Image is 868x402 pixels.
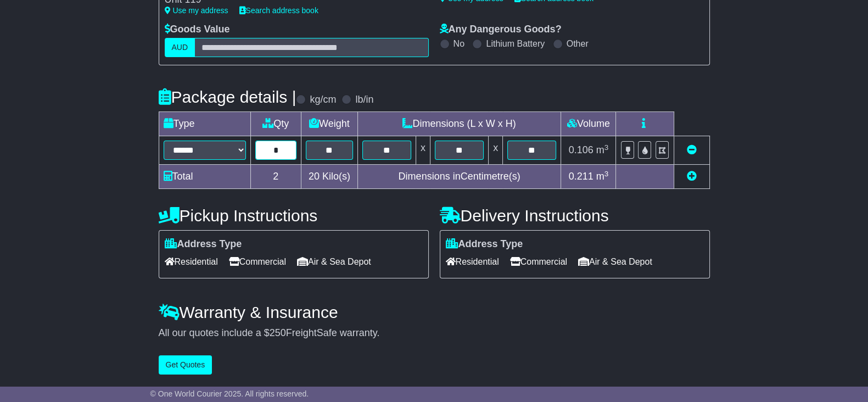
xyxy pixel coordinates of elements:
span: Residential [165,253,218,270]
a: Add new item [687,171,697,182]
td: Total [159,165,250,189]
h4: Delivery Instructions [440,206,710,225]
td: Qty [250,112,301,136]
span: Air & Sea Depot [297,253,371,270]
span: 20 [309,171,320,182]
span: Commercial [229,253,286,270]
sup: 3 [604,170,609,178]
span: Residential [446,253,499,270]
td: Kilo(s) [301,165,358,189]
span: m [596,144,609,155]
a: Use my address [165,6,228,15]
label: Lithium Battery [486,38,545,49]
td: Weight [301,112,358,136]
span: Air & Sea Depot [578,253,652,270]
a: Search address book [239,6,318,15]
span: © One World Courier 2025. All rights reserved. [150,389,309,398]
h4: Pickup Instructions [159,206,429,225]
label: Address Type [446,238,523,250]
h4: Package details | [159,88,296,106]
label: Any Dangerous Goods? [440,24,562,36]
sup: 3 [604,143,609,152]
a: Remove this item [687,144,697,155]
label: AUD [165,38,195,57]
label: Address Type [165,238,242,250]
span: 0.106 [569,144,593,155]
label: kg/cm [310,94,336,106]
button: Get Quotes [159,355,212,375]
label: Other [567,38,589,49]
label: Goods Value [165,24,230,36]
label: lb/in [355,94,373,106]
td: Volume [561,112,616,136]
h4: Warranty & Insurance [159,303,710,321]
td: Type [159,112,250,136]
span: m [596,171,609,182]
span: 250 [270,327,286,338]
span: Commercial [510,253,567,270]
td: x [416,136,430,165]
label: No [453,38,464,49]
div: All our quotes include a $ FreightSafe warranty. [159,327,710,339]
td: x [489,136,503,165]
td: 2 [250,165,301,189]
span: 0.211 [569,171,593,182]
td: Dimensions (L x W x H) [357,112,561,136]
td: Dimensions in Centimetre(s) [357,165,561,189]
